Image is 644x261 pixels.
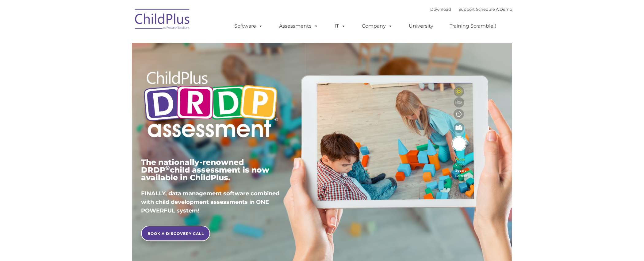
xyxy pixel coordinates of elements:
[228,20,269,32] a: Software
[430,7,512,12] font: |
[165,164,170,171] sup: ©
[328,20,352,32] a: IT
[132,5,193,36] img: ChildPlus by Procare Solutions
[403,20,439,32] a: University
[141,158,269,182] span: The nationally-renowned DRDP child assessment is now available in ChildPlus.
[141,226,210,241] a: BOOK A DISCOVERY CALL
[430,7,451,12] a: Download
[141,190,279,214] span: FINALLY, data management software combined with child development assessments in ONE POWERFUL sys...
[356,20,399,32] a: Company
[458,7,475,12] a: Support
[141,63,280,148] img: Copyright - DRDP Logo Light
[443,20,502,32] a: Training Scramble!!
[476,7,512,12] a: Schedule A Demo
[273,20,324,32] a: Assessments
